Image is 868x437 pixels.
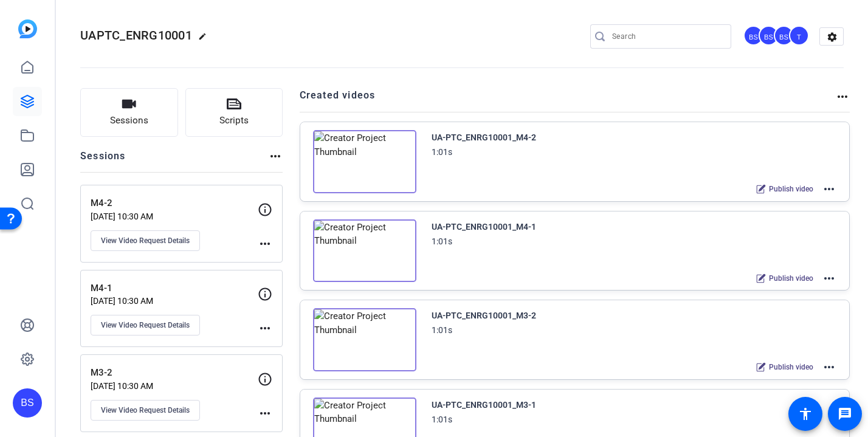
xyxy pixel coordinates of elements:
[769,362,813,372] span: Publish video
[91,281,258,295] p: M4-1
[432,397,536,412] div: UA-PTC_ENRG10001_M3-1
[91,400,200,421] button: View Video Request Details
[300,88,836,112] h2: Created videos
[432,219,536,234] div: UA-PTC_ENRG10001_M4-1
[219,114,249,128] span: Scripts
[91,381,258,391] p: [DATE] 10:30 AM
[432,323,452,337] div: 1:01s
[258,321,272,335] mat-icon: more_horiz
[18,19,37,38] img: blue-gradient.svg
[268,149,283,163] mat-icon: more_horiz
[769,274,813,283] span: Publish video
[80,88,178,137] button: Sessions
[759,26,779,46] div: BS
[80,28,192,43] span: UAPTC_ENRG10001
[743,26,763,46] div: BS
[91,212,258,221] p: [DATE] 10:30 AM
[822,182,836,196] mat-icon: more_horiz
[13,388,42,418] div: BS
[743,26,765,47] ngx-avatar: Bradley Spinsby
[769,184,813,194] span: Publish video
[91,315,200,335] button: View Video Request Details
[432,145,452,159] div: 1:01s
[835,89,850,104] mat-icon: more_horiz
[101,236,190,246] span: View Video Request Details
[313,308,416,371] img: Creator Project Thumbnail
[774,26,795,47] ngx-avatar: Brandon Simmons
[258,236,272,251] mat-icon: more_horiz
[432,412,452,427] div: 1:01s
[612,29,722,44] input: Search
[80,149,126,172] h2: Sessions
[822,271,836,286] mat-icon: more_horiz
[198,32,213,47] mat-icon: edit
[432,130,536,145] div: UA-PTC_ENRG10001_M4-2
[110,114,148,128] span: Sessions
[91,296,258,306] p: [DATE] 10:30 AM
[822,360,836,374] mat-icon: more_horiz
[313,219,416,283] img: Creator Project Thumbnail
[798,407,813,421] mat-icon: accessibility
[838,407,852,421] mat-icon: message
[101,405,190,415] span: View Video Request Details
[185,88,283,137] button: Scripts
[432,308,536,323] div: UA-PTC_ENRG10001_M3-2
[91,366,258,380] p: M3-2
[432,234,452,249] div: 1:01s
[774,26,794,46] div: BS
[759,26,780,47] ngx-avatar: Brian Sly
[789,26,810,47] ngx-avatar: Tim Marietta
[313,130,416,193] img: Creator Project Thumbnail
[258,406,272,421] mat-icon: more_horiz
[789,26,809,46] div: T
[101,320,190,330] span: View Video Request Details
[91,196,258,210] p: M4-2
[91,230,200,251] button: View Video Request Details
[820,28,844,46] mat-icon: settings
